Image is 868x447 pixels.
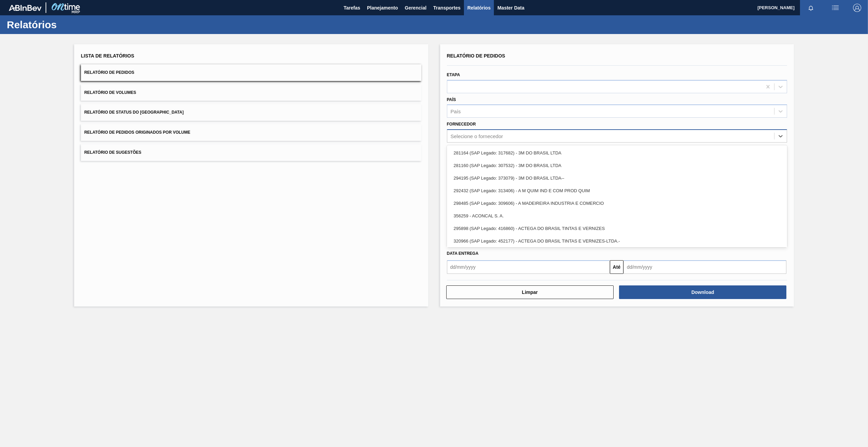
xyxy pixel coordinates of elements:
div: País [451,109,461,114]
input: dd/mm/yyyy [623,260,786,274]
span: Data entrega [447,251,479,256]
label: Fornecedor [447,122,476,127]
div: 356259 - ACONCAL S. A. [447,210,787,222]
div: 298485 (SAP Legado: 309606) - A MADEIREIRA INDUSTRIA E COMERCIO [447,197,787,210]
div: Selecione o fornecedor [451,133,503,139]
span: Relatório de Pedidos [84,70,134,75]
label: País [447,97,456,102]
label: Etapa [447,72,460,77]
span: Relatório de Pedidos [447,53,505,59]
span: Relatório de Volumes [84,90,136,95]
button: Download [619,285,786,299]
img: userActions [831,4,839,12]
img: TNhmsLtSVTkK8tSr43FrP2fwEKptu5GPRR3wAAAABJRU5ErkJggg== [9,5,41,11]
div: 281164 (SAP Legado: 317682) - 3M DO BRASIL LTDA [447,147,787,159]
button: Notificações [800,3,822,13]
button: Relatório de Sugestões [81,144,421,161]
span: Master Data [497,4,524,12]
span: Transportes [433,4,461,12]
span: Gerencial [405,4,427,12]
button: Relatório de Status do [GEOGRAPHIC_DATA] [81,104,421,121]
div: 294195 (SAP Legado: 373079) - 3M DO BRASIL LTDA-- [447,172,787,184]
span: Relatório de Sugestões [84,150,141,155]
span: Relatório de Pedidos Originados por Volume [84,130,190,135]
div: 320966 (SAP Legado: 452177) - ACTEGA DO BRASIL TINTAS E VERNIZES-LTDA.- [447,235,787,247]
button: Até [610,260,623,274]
button: Limpar [446,285,614,299]
span: Lista de Relatórios [81,53,134,59]
span: Relatórios [467,4,490,12]
button: Relatório de Pedidos [81,64,421,81]
input: dd/mm/yyyy [447,260,610,274]
span: Relatório de Status do [GEOGRAPHIC_DATA] [84,110,184,115]
div: 281160 (SAP Legado: 307532) - 3M DO BRASIL LTDA [447,159,787,172]
button: Relatório de Volumes [81,84,421,101]
div: 292432 (SAP Legado: 313406) - A M QUIM IND E COM PROD QUIM [447,184,787,197]
h1: Relatórios [7,21,128,29]
img: Logout [853,4,861,12]
button: Relatório de Pedidos Originados por Volume [81,124,421,141]
span: Tarefas [344,4,360,12]
span: Planejamento [367,4,398,12]
div: 295898 (SAP Legado: 416860) - ACTEGA DO BRASIL TINTAS E VERNIZES [447,222,787,235]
